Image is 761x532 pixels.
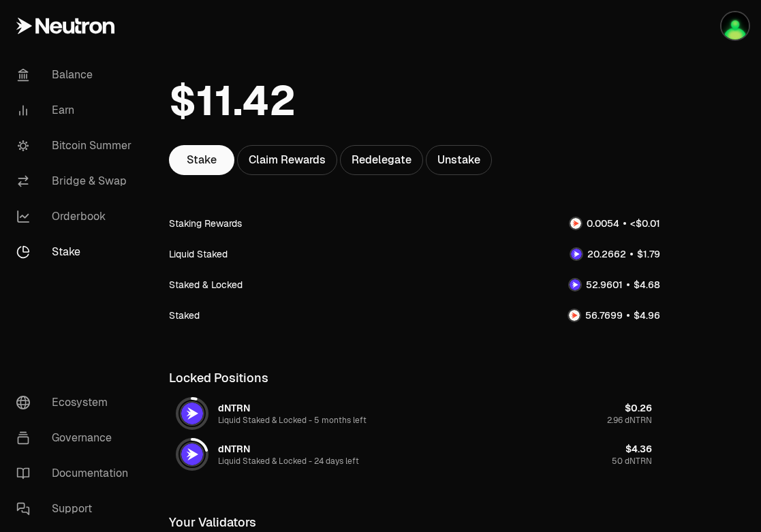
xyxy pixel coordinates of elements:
[5,385,147,420] a: Ecosystem
[218,415,314,426] span: Liquid Staked & Locked -
[169,309,200,322] div: Staked
[5,420,147,456] a: Governance
[5,491,147,527] a: Support
[5,57,147,93] a: Balance
[314,415,367,426] span: 5 months left
[625,401,652,415] div: $0.26
[5,163,147,199] a: Bridge & Swap
[5,234,147,270] a: Stake
[218,401,250,415] div: dNTRN
[340,145,423,175] a: Redelegate
[570,279,580,290] img: dNTRN Logo
[218,442,250,456] div: dNTRN
[169,145,234,175] a: Stake
[169,363,660,393] div: Locked Positions
[314,456,359,467] span: 24 days left
[5,128,147,163] a: Bitcoin Summer
[612,456,652,467] div: 50 dNTRN
[181,403,203,424] img: dNTRN Logo
[169,278,243,292] div: Staked & Locked
[625,442,652,456] div: $4.36
[5,93,147,128] a: Earn
[218,456,314,467] span: Liquid Staked & Locked -
[5,456,147,491] a: Documentation
[5,199,147,234] a: Orderbook
[607,415,652,426] div: 2.96 dNTRN
[571,249,582,260] img: dNTRN Logo
[570,218,581,229] img: NTRN Logo
[426,145,492,175] a: Unstake
[169,217,242,230] div: Staking Rewards
[237,145,337,175] div: Claim Rewards
[181,443,203,465] img: dNTRN Logo
[721,12,749,40] img: NFT
[169,247,228,261] div: Liquid Staked
[569,310,580,321] img: NTRN Logo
